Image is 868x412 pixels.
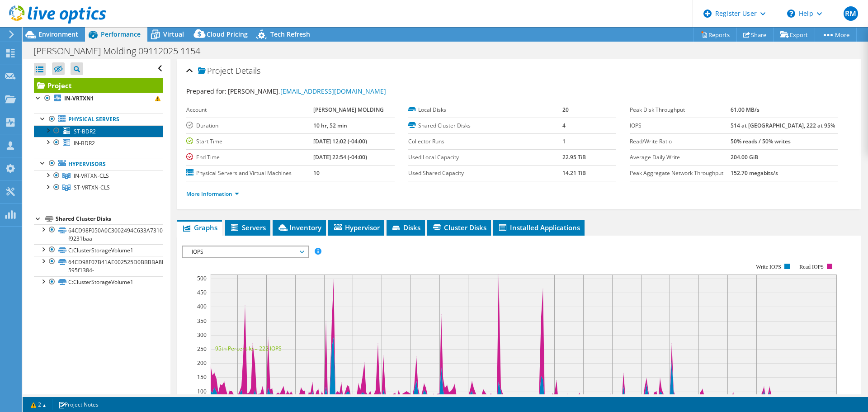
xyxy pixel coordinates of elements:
a: Export [773,28,815,42]
b: 10 hr, 52 min [313,122,347,129]
a: Physical Servers [34,114,163,125]
span: Installed Applications [498,223,580,232]
label: Physical Servers and Virtual Machines [186,169,313,178]
span: Hypervisor [333,223,380,232]
label: End Time [186,153,313,162]
div: Shared Cluster Disks [56,213,163,224]
text: 100 [197,388,207,395]
b: 10 [313,169,320,177]
a: 2 [24,399,52,410]
b: 152.70 megabits/s [731,169,778,177]
text: 300 [197,331,207,339]
b: 20 [562,106,569,114]
b: 204.00 GiB [731,153,758,161]
text: Write IOPS [756,264,781,270]
text: 500 [197,275,207,282]
span: Cloud Pricing [207,30,248,38]
span: Project [198,66,233,76]
label: Account [186,105,313,114]
a: 64CD98F050A0C3002494C633A73106B5-f9231baa- [34,224,163,244]
b: 22.95 TiB [562,153,586,161]
label: Collector Runs [408,137,562,146]
text: 95th Percentile = 222 IOPS [215,345,282,352]
b: 14.21 TiB [562,169,586,177]
a: [EMAIL_ADDRESS][DOMAIN_NAME] [280,87,386,95]
b: 1 [562,137,566,145]
span: Disks [391,223,420,232]
span: Cluster Disks [432,223,486,232]
span: [PERSON_NAME], [228,87,386,95]
text: 200 [197,359,207,367]
text: 450 [197,289,207,296]
a: C:ClusterStorageVolume1 [34,244,163,256]
label: Peak Disk Throughput [630,105,731,114]
span: Graphs [182,223,217,232]
b: IN-VRTXN1 [64,95,94,102]
span: Performance [101,30,141,38]
span: IN-VRTXN-CLS [74,172,109,180]
b: [PERSON_NAME] MOLDING [313,106,384,114]
label: Start Time [186,137,313,146]
a: ST-VRTXN-CLS [34,182,163,194]
span: RM [844,6,858,21]
label: Read/Write Ratio [630,137,731,146]
label: Local Disks [408,105,562,114]
a: 64CD98F07B41AE002525D0BBBBA8F551-595f1384- [34,256,163,276]
span: Details [236,65,260,76]
b: 4 [562,122,566,129]
span: Servers [230,223,266,232]
a: Share [736,28,774,42]
a: Project [34,78,163,93]
a: IN-VRTXN1 [34,93,163,104]
b: 514 at [GEOGRAPHIC_DATA], 222 at 95% [731,122,835,129]
span: Environment [38,30,78,38]
a: IN-BDR2 [34,137,163,149]
text: Read IOPS [800,264,824,270]
label: Used Local Capacity [408,153,562,162]
a: IN-VRTXN-CLS [34,170,163,182]
b: [DATE] 12:02 (-04:00) [313,137,367,145]
span: IOPS [187,246,303,257]
span: ST-BDR2 [74,128,96,135]
h1: [PERSON_NAME] Molding 09112025 1154 [29,46,214,56]
label: Duration [186,121,313,130]
a: C:ClusterStorageVolume1 [34,276,163,288]
label: Average Daily Write [630,153,731,162]
text: 350 [197,317,207,325]
a: Hypervisors [34,158,163,170]
b: [DATE] 22:54 (-04:00) [313,153,367,161]
span: ST-VRTXN-CLS [74,184,110,191]
a: Reports [693,28,737,42]
text: 150 [197,373,207,381]
label: IOPS [630,121,731,130]
text: 250 [197,345,207,353]
a: More Information [186,190,239,198]
label: Shared Cluster Disks [408,121,562,130]
b: 50% reads / 50% writes [731,137,791,145]
label: Peak Aggregate Network Throughput [630,169,731,178]
span: Tech Refresh [270,30,310,38]
label: Prepared for: [186,87,226,95]
a: Project Notes [52,399,105,410]
span: IN-BDR2 [74,139,95,147]
svg: \n [787,9,795,18]
label: Used Shared Capacity [408,169,562,178]
span: Virtual [163,30,184,38]
text: 400 [197,303,207,310]
a: ST-BDR2 [34,125,163,137]
b: 61.00 MB/s [731,106,759,114]
span: Inventory [277,223,321,232]
a: More [815,28,857,42]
